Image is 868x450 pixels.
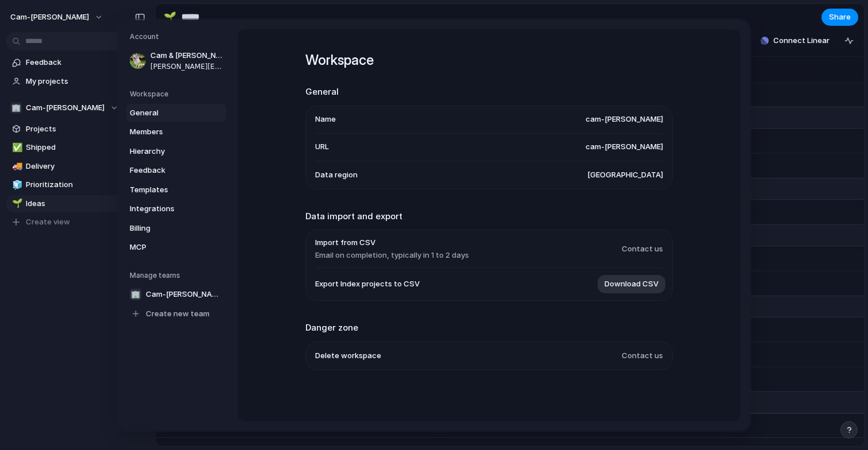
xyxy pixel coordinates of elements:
span: Integrations [130,203,203,215]
span: Delete workspace [315,350,381,361]
span: MCP [130,242,203,253]
h2: Danger zone [305,321,673,335]
span: Members [130,126,203,138]
span: Create new team [146,308,210,319]
span: Email on completion, typically in 1 to 2 days [315,249,469,261]
a: Members [126,123,226,141]
a: Feedback [126,161,226,180]
a: Billing [126,219,226,237]
h5: Manage teams [130,270,226,280]
span: Export Index projects to CSV [315,278,420,290]
h2: General [305,86,673,99]
h5: Account [130,32,226,42]
a: Cam & [PERSON_NAME][PERSON_NAME][EMAIL_ADDRESS][DOMAIN_NAME] [126,46,226,75]
span: URL [315,141,329,153]
span: [PERSON_NAME][EMAIL_ADDRESS][DOMAIN_NAME] [150,61,224,71]
a: Create new team [126,304,226,323]
span: Contact us [622,350,663,361]
span: [GEOGRAPHIC_DATA] [587,169,663,180]
h1: Workspace [305,50,673,71]
span: Billing [130,222,203,234]
h5: Workspace [130,88,226,99]
button: Download CSV [598,275,665,293]
span: Hierarchy [130,145,203,157]
span: Data region [315,169,358,180]
span: Download CSV [604,278,658,290]
h2: Data import and export [305,210,673,223]
span: cam-[PERSON_NAME] [586,114,663,125]
span: Cam & [PERSON_NAME] [150,50,224,61]
div: 🏢 [130,288,141,300]
span: General [130,107,203,118]
a: 🏢Cam-[PERSON_NAME] [126,285,226,303]
span: cam-[PERSON_NAME] [586,141,663,153]
span: Import from CSV [315,237,469,249]
span: Name [315,114,336,125]
a: General [126,103,226,122]
span: Cam-[PERSON_NAME] [146,288,223,300]
a: Hierarchy [126,142,226,160]
a: Templates [126,180,226,199]
span: Contact us [622,243,663,254]
span: Templates [130,184,203,195]
a: MCP [126,238,226,257]
a: Integrations [126,200,226,218]
span: Feedback [130,165,203,176]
